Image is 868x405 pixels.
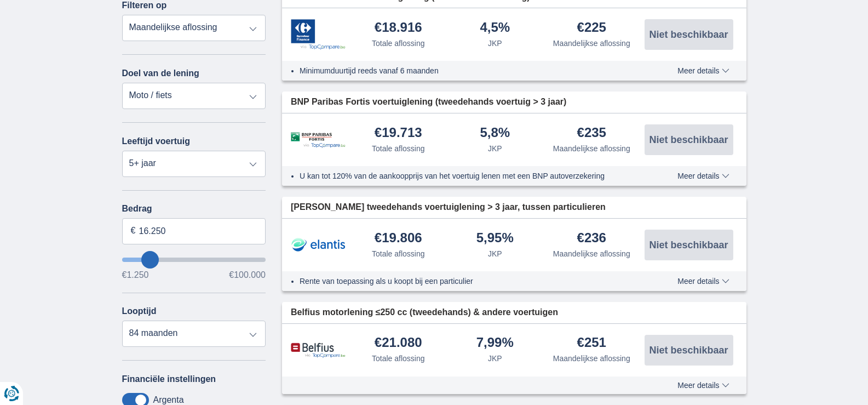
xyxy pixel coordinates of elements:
div: Totale aflossing [372,38,425,49]
label: Doel van de lening [122,69,199,78]
span: €1.250 [122,271,149,279]
div: JKP [488,248,502,259]
div: 5,95% [476,231,514,246]
label: Argenta [153,395,184,405]
img: product.pl.alt Belfius [291,343,346,358]
span: Niet beschikbaar [649,240,728,250]
label: Looptijd [122,306,157,316]
label: Financiële instellingen [122,374,216,384]
div: Maandelijkse aflossing [553,248,630,259]
button: Niet beschikbaar [645,335,733,366]
span: Meer details [677,277,729,285]
div: Maandelijkse aflossing [553,143,630,154]
span: BNP Paribas Fortis voertuiglening (tweedehands voertuig > 3 jaar) [291,96,566,109]
label: Filteren op [122,1,167,10]
div: €18.916 [375,21,422,36]
button: Niet beschikbaar [645,19,733,50]
img: product.pl.alt Elantis [291,231,346,259]
img: product.pl.alt BNP Paribas Fortis [291,132,346,148]
div: €19.713 [375,126,422,141]
div: JKP [488,38,502,49]
span: Meer details [677,67,729,75]
input: wantToBorrow [122,258,266,262]
span: Niet beschikbaar [649,30,728,39]
div: €19.806 [375,231,422,246]
img: product.pl.alt Carrefour Finance [291,19,346,50]
button: Meer details [669,381,737,390]
div: €235 [577,126,606,141]
span: Belfius motorlening ≤250 cc (tweedehands) & andere voertuigen [291,306,558,319]
div: 7,99% [476,336,514,351]
li: U kan tot 120% van de aankoopprijs van het voertuig lenen met een BNP autoverzekering [300,170,637,181]
div: €225 [577,21,606,36]
span: [PERSON_NAME] tweedehands voertuiglening > 3 jaar, tussen particulieren [291,201,606,214]
div: 4,5% [480,21,510,36]
div: Maandelijkse aflossing [553,38,630,49]
div: €21.080 [375,336,422,351]
span: €100.000 [229,271,266,279]
button: Niet beschikbaar [645,124,733,155]
button: Niet beschikbaar [645,230,733,260]
div: JKP [488,353,502,364]
div: 5,8% [480,126,510,141]
div: Totale aflossing [372,143,425,154]
button: Meer details [669,172,737,180]
span: Meer details [677,172,729,180]
span: Meer details [677,381,729,389]
div: €251 [577,336,606,351]
span: Niet beschikbaar [649,135,728,145]
button: Meer details [669,277,737,286]
li: Rente van toepassing als u koopt bij een particulier [300,276,637,287]
div: Totale aflossing [372,248,425,259]
span: € [131,225,136,237]
div: €236 [577,231,606,246]
div: JKP [488,143,502,154]
span: Niet beschikbaar [649,345,728,355]
button: Meer details [669,66,737,75]
div: Maandelijkse aflossing [553,353,630,364]
li: Minimumduurtijd reeds vanaf 6 maanden [300,65,637,76]
label: Leeftijd voertuig [122,136,190,146]
label: Bedrag [122,204,266,214]
div: Totale aflossing [372,353,425,364]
